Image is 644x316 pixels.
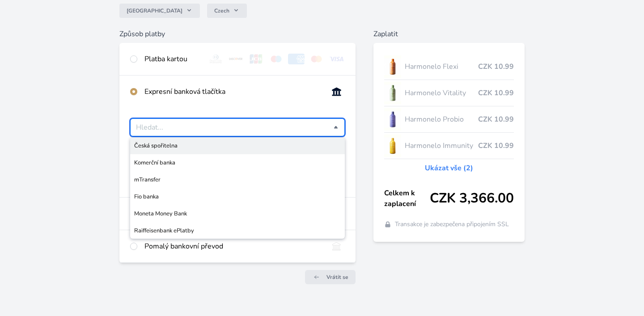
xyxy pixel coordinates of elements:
img: discover.svg [228,54,244,64]
span: CZK 10.99 [478,140,514,151]
img: bankTransfer_IBAN.svg [328,241,345,252]
span: Harmonelo Flexi [405,61,479,72]
img: CLEAN_PROBIO_se_stinem_x-lo.jpg [384,108,401,131]
h6: Zaplatit [373,29,525,39]
a: Ukázat vše (2) [425,163,473,173]
a: Vrátit se [305,270,356,284]
span: CZK 10.99 [478,88,514,98]
h6: Způsob platby [119,29,356,39]
img: amex.svg [288,54,305,64]
img: visa.svg [328,54,345,64]
img: onlineBanking_CZ.svg [328,86,345,97]
span: CZK 3,366.00 [430,190,514,206]
div: Pomalý bankovní převod [144,241,321,252]
span: Celkem k zaplacení [384,188,430,209]
div: Platba kartou [144,54,201,64]
img: diners.svg [208,54,224,64]
span: Komerční banka [134,158,341,167]
span: Fio banka [134,192,341,201]
div: Expresní banková tlačítka [144,86,321,97]
span: Czech [214,7,229,14]
img: CLEAN_FLEXI_se_stinem_x-hi_(1)-lo.jpg [384,55,401,78]
img: CLEAN_VITALITY_se_stinem_x-lo.jpg [384,82,401,104]
img: IMMUNITY_se_stinem_x-lo.jpg [384,135,401,157]
span: CZK 10.99 [478,114,514,125]
span: Moneta Money Bank [134,209,341,218]
button: Czech [207,4,247,18]
img: mc.svg [308,54,325,64]
span: Transakce je zabezpečena připojením SSL [395,220,509,229]
span: Harmonelo Vitality [405,88,479,98]
span: [GEOGRAPHIC_DATA] [127,7,182,14]
span: Harmonelo Probio [405,114,479,125]
span: Vrátit se [326,274,348,281]
span: Harmonelo Immunity [405,140,479,151]
div: Vyberte svou banku [130,118,345,136]
span: mTransfer [134,175,341,184]
span: CZK 10.99 [478,61,514,72]
input: Česká spořitelnaKomerční bankamTransferFio bankaMoneta Money BankRaiffeisenbank ePlatby [136,122,334,133]
img: jcb.svg [248,54,264,64]
img: maestro.svg [268,54,284,64]
button: [GEOGRAPHIC_DATA] [119,4,200,18]
span: Raiffeisenbank ePlatby [134,226,341,235]
span: Česká spořitelna [134,141,341,150]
